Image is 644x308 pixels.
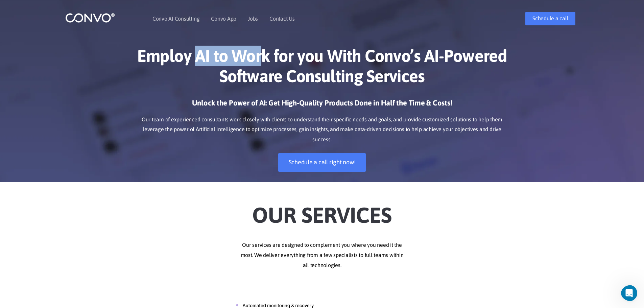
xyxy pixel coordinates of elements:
[211,16,236,21] a: Convo App
[269,16,295,21] a: Contact Us
[248,16,258,21] a: Jobs
[135,98,510,113] h3: Unlock the Power of AI: Get High-Quality Products Done in Half the Time & Costs!
[135,46,510,91] h1: Employ AI to Work for you With Convo’s AI-Powered Software Consulting Services
[278,153,366,172] a: Schedule a call right now!
[525,12,575,25] a: Schedule a call
[621,285,642,301] iframe: Intercom live chat
[65,13,115,23] img: logo_1.png
[152,16,199,21] a: Convo AI Consulting
[135,192,510,230] h2: Our Services
[135,115,510,145] p: Our team of experienced consultants work closely with clients to understand their specific needs ...
[135,240,510,270] p: Our services are designed to complement you where you need it the most. We deliver everything fro...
